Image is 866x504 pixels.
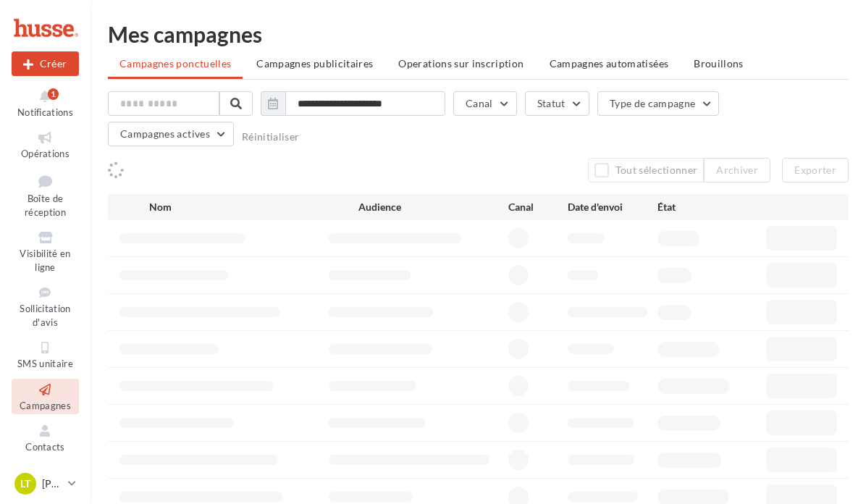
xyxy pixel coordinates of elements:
p: [PERSON_NAME] & [PERSON_NAME] [42,476,62,491]
button: Type de campagne [597,91,720,116]
span: Campagnes actives [120,127,210,140]
span: Operations sur inscription [398,57,524,70]
div: Date d'envoi [568,200,657,214]
a: Campagnes [12,379,79,414]
a: Opérations [12,127,79,162]
span: Brouillons [694,57,744,70]
button: Créer [12,51,79,76]
div: État [657,200,747,214]
a: Boîte de réception [12,169,79,222]
span: Campagnes [20,400,71,411]
button: Notifications 1 [12,85,79,121]
a: Contacts [12,420,79,455]
a: Sollicitation d'avis [12,282,79,331]
span: Lt [20,476,30,491]
span: Contacts [25,441,65,453]
span: Boîte de réception [25,193,66,218]
span: SMS unitaire [17,358,73,369]
span: Sollicitation d'avis [20,303,70,328]
div: Nom [149,200,358,214]
button: Archiver [704,158,770,182]
span: Opérations [21,148,70,159]
a: Lt [PERSON_NAME] & [PERSON_NAME] [12,470,79,497]
div: Canal [508,200,568,214]
div: Audience [358,200,508,214]
button: Campagnes actives [108,122,234,146]
div: Nouvelle campagne [12,51,79,76]
div: Mes campagnes [108,23,849,45]
span: Campagnes publicitaires [256,57,373,70]
button: Canal [453,91,517,116]
button: Réinitialiser [242,131,300,143]
span: Visibilité en ligne [20,248,70,273]
span: Notifications [17,106,73,118]
a: Visibilité en ligne [12,227,79,276]
div: 1 [48,88,59,100]
a: SMS unitaire [12,337,79,372]
span: Campagnes automatisées [550,57,669,70]
button: Exporter [782,158,849,182]
button: Statut [525,91,589,116]
button: Tout sélectionner [588,158,704,182]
